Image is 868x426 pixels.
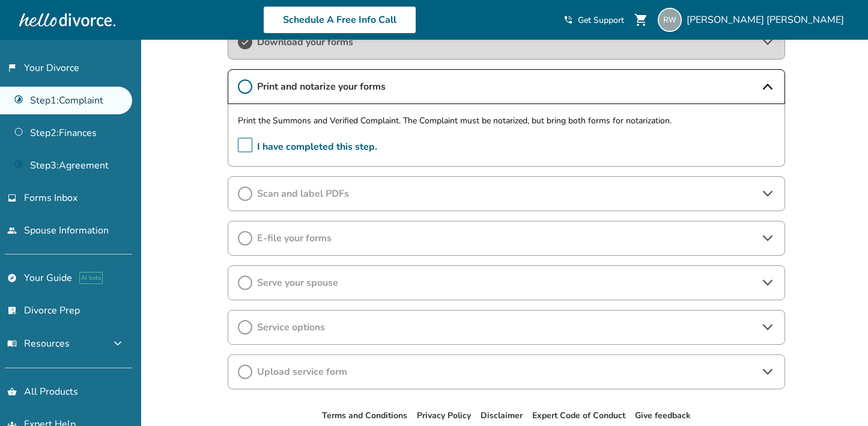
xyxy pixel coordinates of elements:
span: Print and notarize your forms [257,80,756,93]
span: Scan and label PDFs [257,187,756,200]
span: expand_more [111,336,125,351]
a: Terms and Conditions [322,410,407,421]
img: rnwang2@gmail.com [658,8,682,32]
span: Get Support [578,14,624,26]
span: E-file your forms [257,232,756,245]
li: Give feedback [635,409,691,423]
a: phone_in_talkGet Support [563,14,624,26]
span: AI beta [79,272,103,284]
span: inbox [7,193,17,203]
iframe: Chat Widget [808,368,868,426]
a: Privacy Policy [417,410,471,421]
span: Resources [7,337,70,350]
span: people [7,226,17,235]
a: Expert Code of Conduct [532,410,625,421]
span: shopping_basket [7,387,17,397]
span: phone_in_talk [563,15,573,25]
span: [PERSON_NAME] [PERSON_NAME] [687,13,849,26]
span: explore [7,273,17,283]
span: Serve your spouse [257,276,756,289]
span: Forms Inbox [24,191,77,205]
span: Service options [257,321,756,334]
span: shopping_cart [634,13,648,27]
a: Schedule A Free Info Call [263,6,416,34]
p: Print the Summons and Verified Complaint. The Complaint must be notarized, but bring both forms f... [238,114,775,128]
li: Disclaimer [481,409,523,423]
span: Upload service form [257,365,756,378]
span: I have completed this step. [238,138,377,156]
span: list_alt_check [7,306,17,315]
span: flag_2 [7,63,17,73]
span: menu_book [7,339,17,348]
